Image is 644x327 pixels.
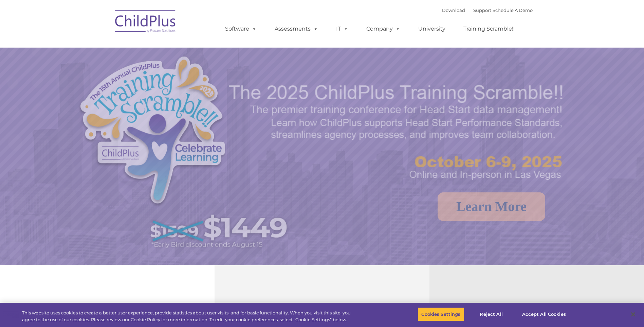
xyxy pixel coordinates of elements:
a: Software [218,22,263,36]
button: Reject All [470,307,513,322]
a: University [411,22,452,36]
a: Schedule A Demo [493,7,533,13]
button: Cookies Settings [418,307,464,322]
a: Download [442,7,465,13]
a: IT [329,22,355,36]
button: Accept All Cookies [518,307,570,322]
div: This website uses cookies to create a better user experience, provide statistics about user visit... [22,310,354,323]
a: Company [360,22,407,36]
font: | [442,7,533,13]
a: Support [473,7,491,13]
a: Assessments [268,22,325,36]
button: Close [626,307,641,322]
a: Learn More [438,192,545,221]
a: Training Scramble!! [457,22,521,36]
img: ChildPlus by Procare Solutions [112,5,180,39]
